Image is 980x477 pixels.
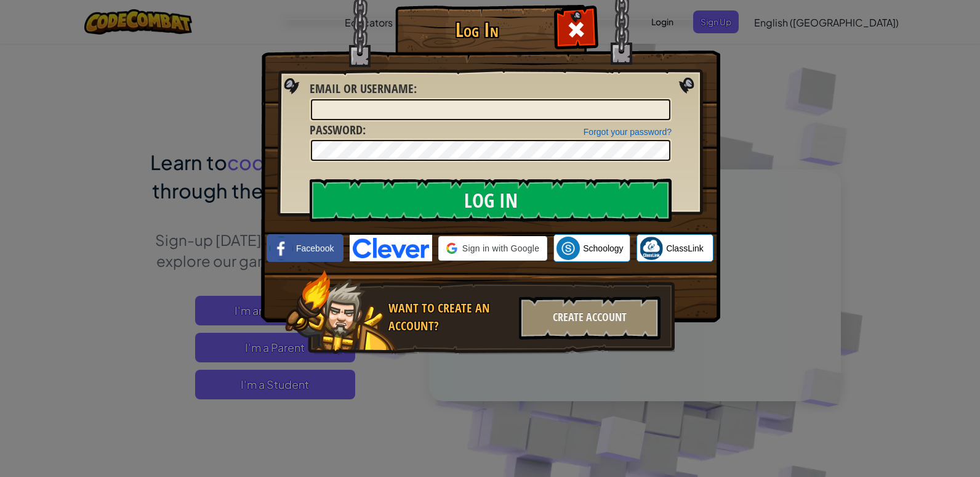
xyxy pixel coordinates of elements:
[388,300,512,335] div: Want to create an account?
[584,127,672,137] a: Forgot your password?
[270,237,293,260] img: facebook_small.png
[310,80,417,98] label: :
[310,121,366,139] label: :
[350,235,432,261] img: clever-logo-blue.png
[583,242,623,255] span: Schoology
[310,121,363,138] span: Password
[398,19,555,41] h1: Log In
[462,242,539,255] span: Sign in with Google
[666,242,704,255] span: ClassLink
[310,179,672,222] input: Log In
[438,236,547,261] div: Sign in with Google
[310,80,414,97] span: Email or Username
[296,242,334,255] span: Facebook
[556,237,580,260] img: schoology.png
[640,237,663,260] img: classlink-logo-small.png
[519,296,661,340] div: Create Account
